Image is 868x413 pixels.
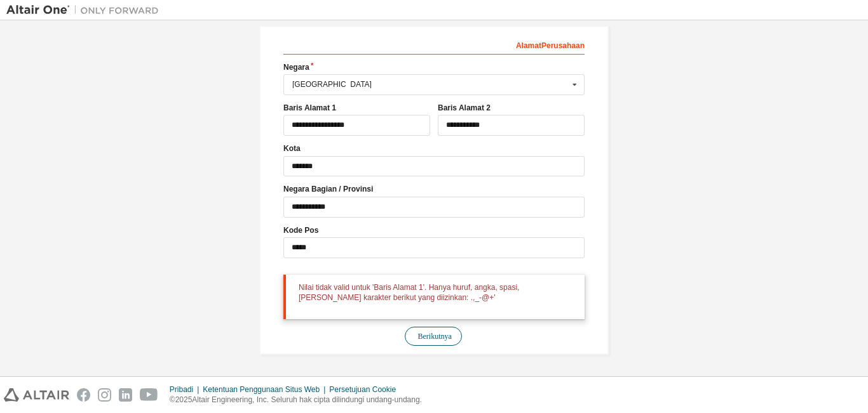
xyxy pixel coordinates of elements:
[140,388,158,402] img: youtube.svg
[283,226,318,235] font: Kode Pos
[6,4,165,16] img: Altair Satu
[516,41,541,50] font: Alamat
[329,385,396,394] font: Persetujuan Cookie
[405,327,462,346] button: Berikutnya
[192,395,422,404] font: Altair Engineering, Inc. Seluruh hak cipta dilindungi undang-undang.
[119,388,132,402] img: linkedin.svg
[283,63,309,72] font: Negara
[77,388,90,402] img: facebook.svg
[283,144,301,153] font: Kota
[438,103,491,112] font: Baris Alamat 2
[175,395,193,404] font: 2025
[299,283,519,302] font: Nilai tidak valid untuk 'Baris Alamat 1'. Hanya huruf, angka, spasi, [PERSON_NAME] karakter berik...
[418,332,452,341] font: Berikutnya
[170,395,175,404] font: ©
[283,103,336,112] font: Baris Alamat 1
[541,41,585,50] font: Perusahaan
[4,388,69,402] img: altair_logo.svg
[292,80,372,89] font: [GEOGRAPHIC_DATA]
[203,385,320,394] font: Ketentuan Penggunaan Situs Web
[170,385,193,394] font: Pribadi
[98,388,111,402] img: instagram.svg
[283,185,373,193] font: Negara Bagian / Provinsi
